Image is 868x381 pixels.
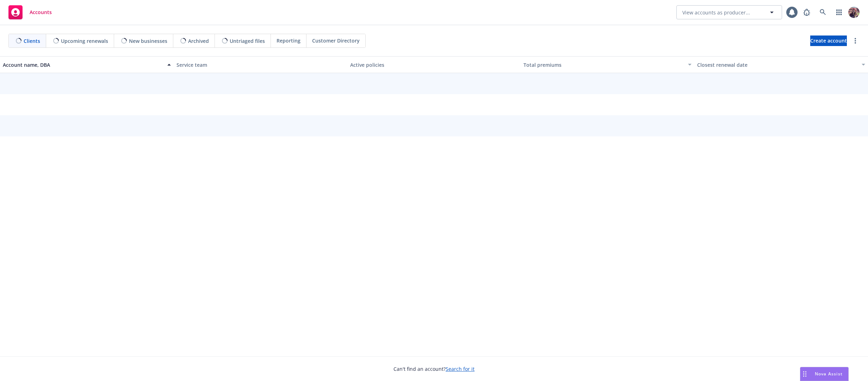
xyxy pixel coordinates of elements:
button: View accounts as producer... [676,5,782,19]
span: Reporting [277,37,300,44]
a: Create account [810,35,847,46]
span: Accounts [30,9,52,15]
span: Upcoming renewals [61,37,108,45]
div: Active policies [350,61,518,69]
span: Archived [188,37,209,45]
div: Total premiums [523,61,684,69]
a: more [851,37,860,45]
a: Report a Bug [800,5,814,19]
span: Can't find an account? [393,365,475,373]
button: Total premiums [521,56,694,73]
button: Active policies [347,56,521,73]
button: Nova Assist [800,367,849,381]
div: Account name, DBA [3,61,163,69]
img: photo [848,7,860,18]
a: Accounts [6,2,55,22]
a: Search [816,5,830,19]
div: Service team [176,61,345,69]
span: Create account [810,34,847,47]
div: Closest renewal date [697,61,857,69]
span: View accounts as producer... [682,9,750,16]
button: Service team [174,56,347,73]
span: Customer Directory [312,37,360,44]
button: Closest renewal date [694,56,868,73]
span: Clients [24,37,40,45]
a: Switch app [832,5,846,19]
span: Nova Assist [815,371,843,377]
div: Drag to move [800,367,809,381]
a: Search for it [446,366,475,372]
span: New businesses [129,37,167,45]
span: Untriaged files [230,37,265,45]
